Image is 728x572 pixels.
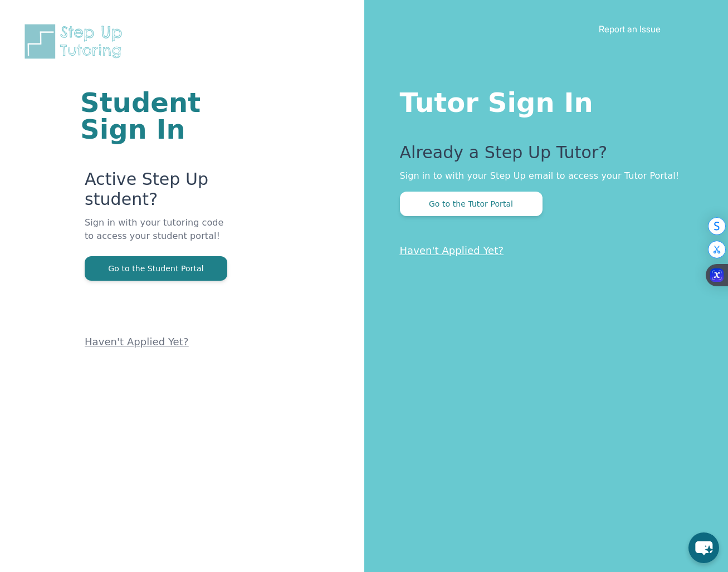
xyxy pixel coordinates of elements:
a: Haven't Applied Yet? [85,336,189,348]
p: Sign in to with your Step Up email to access your Tutor Portal! [400,169,684,183]
a: Go to the Student Portal [85,263,227,273]
p: Already a Step Up Tutor? [400,143,684,169]
a: Report an Issue [599,23,661,35]
img: Step Up Tutoring horizontal logo [22,22,129,61]
a: Haven't Applied Yet? [400,245,504,256]
p: Active Step Up student? [85,169,231,216]
p: Sign in with your tutoring code to access your student portal! [85,216,231,256]
a: Go to the Tutor Portal [400,198,543,209]
h1: Student Sign In [80,89,231,143]
button: Go to the Student Portal [85,256,227,281]
button: chat-button [688,532,719,563]
button: Go to the Tutor Portal [400,192,543,216]
h1: Tutor Sign In [400,85,684,116]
